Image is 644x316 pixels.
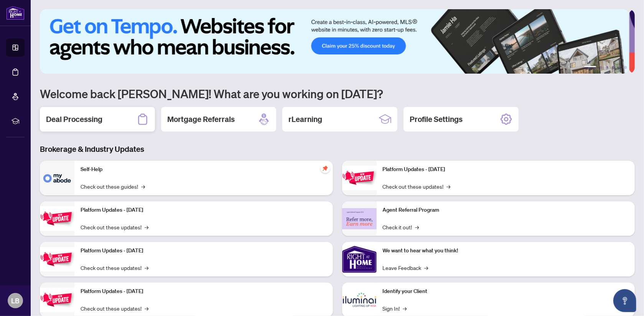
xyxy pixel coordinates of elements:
[81,304,148,313] a: Check out these updates!→
[425,263,428,272] span: →
[141,182,145,191] span: →
[145,304,148,313] span: →
[383,182,451,191] a: Check out these updates!→
[40,144,635,155] h3: Brokerage & Industry Updates
[40,161,74,195] img: Self-Help
[40,9,629,74] img: Slide 0
[321,164,330,173] span: pushpin
[606,66,609,69] button: 3
[383,304,407,313] a: Sign In!→
[383,165,629,174] p: Platform Updates - [DATE]
[40,86,635,101] h1: Welcome back [PERSON_NAME]! What are you working on [DATE]?
[40,288,74,312] img: Platform Updates - July 8, 2025
[624,66,627,69] button: 6
[40,206,74,230] img: Platform Updates - September 16, 2025
[383,263,428,272] a: Leave Feedback→
[383,247,629,255] p: We want to hear what you think!
[81,206,327,214] p: Platform Updates - [DATE]
[81,165,327,174] p: Self-Help
[145,263,148,272] span: →
[81,182,145,191] a: Check out these guides!→
[6,6,25,20] img: logo
[383,223,419,231] a: Check it out!→
[415,223,419,231] span: →
[46,114,102,125] h2: Deal Processing
[584,66,596,69] button: 1
[167,114,235,125] h2: Mortgage Referrals
[342,166,377,190] img: Platform Updates - June 23, 2025
[145,223,148,231] span: →
[447,182,451,191] span: →
[11,295,20,306] span: LB
[81,247,327,255] p: Platform Updates - [DATE]
[612,66,615,69] button: 4
[403,304,407,313] span: →
[81,287,327,296] p: Platform Updates - [DATE]
[81,263,148,272] a: Check out these updates!→
[410,114,463,125] h2: Profile Settings
[342,242,377,276] img: We want to hear what you think!
[342,208,377,229] img: Agent Referral Program
[288,114,322,125] h2: rLearning
[613,289,636,312] button: Open asap
[383,206,629,214] p: Agent Referral Program
[383,287,629,296] p: Identify your Client
[81,223,148,231] a: Check out these updates!→
[600,66,603,69] button: 2
[618,66,621,69] button: 5
[40,247,74,271] img: Platform Updates - July 21, 2025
